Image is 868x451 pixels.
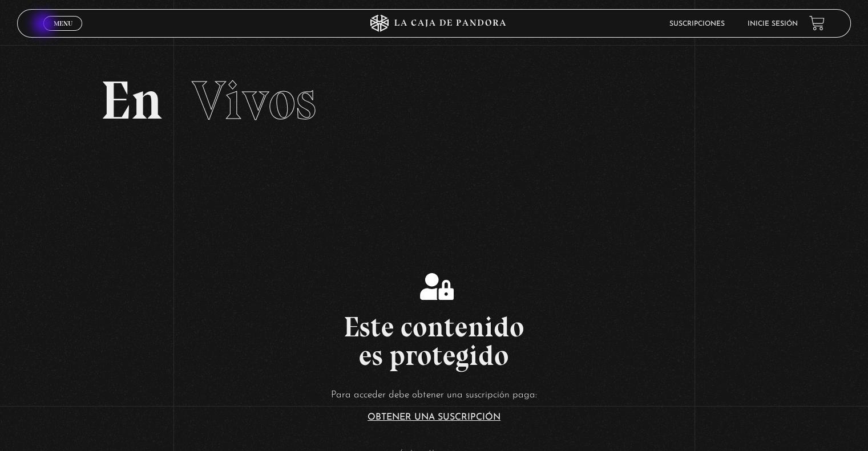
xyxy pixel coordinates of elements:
[809,15,825,31] a: View your shopping cart
[368,413,500,422] a: Obtener una suscripción
[669,21,725,27] a: Suscripciones
[192,68,316,133] span: Vivos
[748,21,798,27] a: Inicie sesión
[54,20,72,27] span: Menu
[50,30,76,38] span: Cerrar
[100,74,767,128] h2: En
